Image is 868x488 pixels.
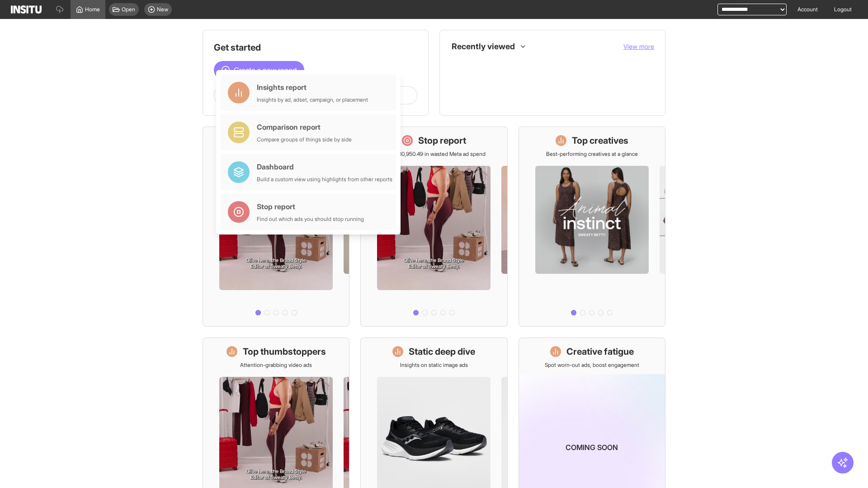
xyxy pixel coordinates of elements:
[546,150,638,158] p: Best-performing creatives at a glance
[243,345,326,358] h1: Top thumbstoppers
[203,127,349,327] a: What's live nowSee all active ads instantly
[11,5,42,14] img: Logo
[382,150,486,158] p: Save £30,950.49 in wasted Meta ad spend
[214,61,304,79] button: Create a new report
[418,134,466,147] h1: Stop report
[257,176,392,183] div: Build a custom view using highlights from other reports
[234,65,297,75] span: Create a new report
[214,41,417,54] h1: Get started
[400,361,468,369] p: Insights on static image ads
[122,6,135,13] span: Open
[257,136,352,143] div: Compare groups of things side by side
[257,161,392,172] div: Dashboard
[257,96,368,103] div: Insights by ad, adset, campaign, or placement
[257,122,352,132] div: Comparison report
[572,134,628,147] h1: Top creatives
[157,6,168,13] span: New
[257,216,364,223] div: Find out which ads you should stop running
[623,42,654,50] span: View more
[519,127,665,327] a: Top creativesBest-performing creatives at a glance
[85,6,100,13] span: Home
[409,345,475,358] h1: Static deep dive
[623,42,654,51] button: View more
[360,127,507,327] a: Stop reportSave £30,950.49 in wasted Meta ad spend
[240,361,312,369] p: Attention-grabbing video ads
[257,201,364,212] div: Stop report
[257,82,368,93] div: Insights report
